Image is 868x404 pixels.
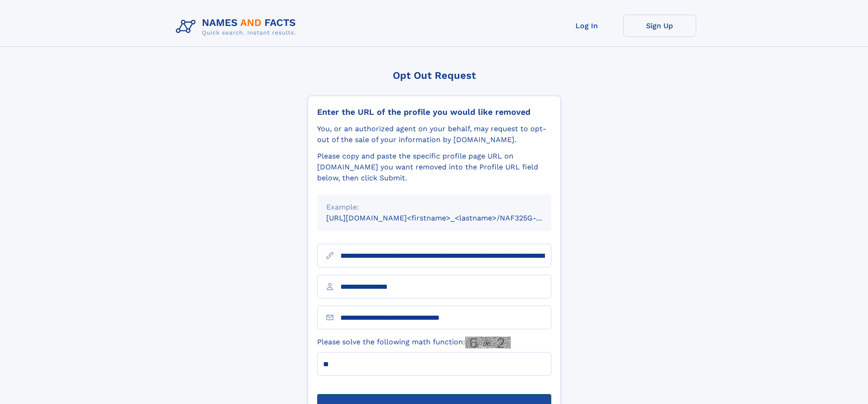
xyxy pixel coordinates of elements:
[317,123,551,145] div: You, or an authorized agent on your behalf, may request to opt-out of the sale of your informatio...
[317,151,551,184] div: Please copy and paste the specific profile page URL on [DOMAIN_NAME] you want removed into the Pr...
[623,15,696,37] a: Sign Up
[326,214,569,222] small: [URL][DOMAIN_NAME]<firstname>_<lastname>/NAF325G-xxxxxxxx
[317,107,551,117] div: Enter the URL of the profile you would like removed
[317,337,511,348] label: Please solve the following math function:
[550,15,623,37] a: Log In
[326,202,542,213] div: Example:
[172,15,303,39] img: Logo Names and Facts
[308,70,561,81] div: Opt Out Request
